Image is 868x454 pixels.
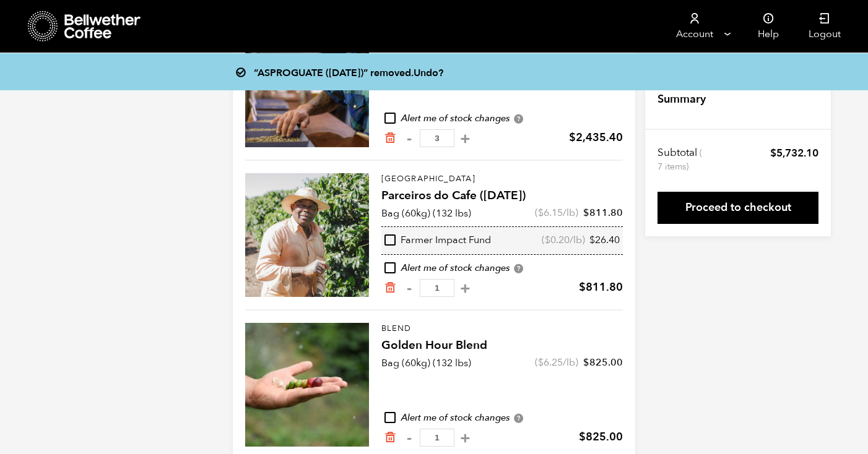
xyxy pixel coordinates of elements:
div: Farmer Impact Fund [384,234,491,247]
span: ( /lb) [535,356,578,369]
p: Bag (60kg) (132 lbs) [381,206,471,221]
span: $ [538,206,544,220]
span: ( /lb) [542,234,585,247]
h4: Parceiros do Cafe ([DATE]) [381,187,623,205]
button: + [458,432,473,444]
th: Subtotal [658,146,704,173]
a: Undo? [414,66,443,80]
bdi: 0.20 [545,233,570,247]
span: $ [579,429,586,445]
a: Proceed to checkout [658,192,818,224]
bdi: 811.80 [583,206,623,220]
input: Qty [420,279,454,297]
p: [GEOGRAPHIC_DATA] [381,173,623,186]
span: $ [545,233,550,247]
span: $ [569,130,576,145]
bdi: 2,435.40 [569,130,623,145]
input: Qty [420,429,454,447]
p: Blend [381,323,623,335]
a: Remove from cart [384,431,396,444]
span: $ [583,356,589,369]
button: + [458,132,473,145]
bdi: 26.40 [589,233,620,247]
bdi: 825.00 [579,429,623,445]
button: - [401,432,417,444]
a: Remove from cart [384,281,396,294]
bdi: 811.80 [579,280,623,295]
div: Alert me of stock changes [381,112,623,126]
div: “ASPROGUATE ([DATE])” removed. [241,63,644,80]
span: $ [589,233,595,247]
span: ( /lb) [535,206,578,220]
span: $ [583,206,589,220]
bdi: 5,732.10 [770,146,818,160]
bdi: 825.00 [583,356,623,369]
bdi: 6.15 [538,206,563,220]
button: - [401,132,417,145]
span: $ [770,146,776,160]
h4: Summary [658,92,706,108]
button: - [401,282,417,294]
h4: Golden Hour Blend [381,337,623,354]
button: + [458,282,473,294]
div: Alert me of stock changes [381,262,623,275]
a: Remove from cart [384,132,396,145]
span: $ [579,280,586,295]
input: Qty [420,129,454,147]
span: $ [538,356,544,369]
div: Alert me of stock changes [381,411,623,425]
bdi: 6.25 [538,356,563,369]
p: Bag (60kg) (132 lbs) [381,356,471,370]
